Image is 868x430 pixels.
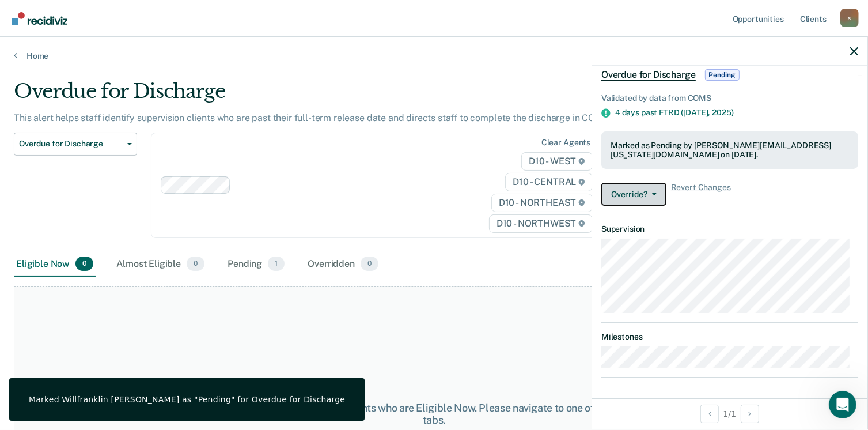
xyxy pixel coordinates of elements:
[840,9,859,27] div: s
[601,332,858,342] dt: Milestones
[611,141,849,160] div: Marked as Pending by [PERSON_NAME][EMAIL_ADDRESS][US_STATE][DOMAIN_NAME] on [DATE].
[521,152,593,171] span: D10 - WEST
[75,257,93,271] span: 0
[225,252,287,277] div: Pending
[592,398,867,429] div: 1 / 1
[491,194,593,212] span: D10 - NORTHEAST
[268,257,285,271] span: 1
[615,108,858,118] div: 4 days past FTRD ([DATE],
[14,80,665,112] div: Overdue for Discharge
[489,214,593,233] span: D10 - NORTHWEST
[187,257,204,271] span: 0
[705,69,740,81] span: Pending
[671,183,731,206] span: Revert Changes
[840,9,859,27] button: Profile dropdown button
[541,138,590,148] div: Clear agents
[14,112,612,123] p: This alert helps staff identify supervision clients who are past their full-term release date and...
[741,405,759,423] button: Next Opportunity
[601,183,666,206] button: Override?
[601,224,858,234] dt: Supervision
[601,93,858,103] div: Validated by data from COMS
[829,391,856,418] iframe: Intercom live chat
[114,252,207,277] div: Almost Eligible
[712,108,733,117] span: 2025)
[224,402,644,427] div: At this time, there are no clients who are Eligible Now. Please navigate to one of the other tabs.
[700,405,719,423] button: Previous Opportunity
[592,56,867,93] div: Overdue for DischargePending
[505,173,593,191] span: D10 - CENTRAL
[29,394,345,405] div: Marked Willfranklin [PERSON_NAME] as "Pending" for Overdue for Discharge
[305,252,381,277] div: Overridden
[14,252,96,277] div: Eligible Now
[361,257,378,271] span: 0
[14,51,854,61] a: Home
[19,139,123,149] span: Overdue for Discharge
[12,12,67,25] img: Recidiviz
[601,69,696,81] span: Overdue for Discharge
